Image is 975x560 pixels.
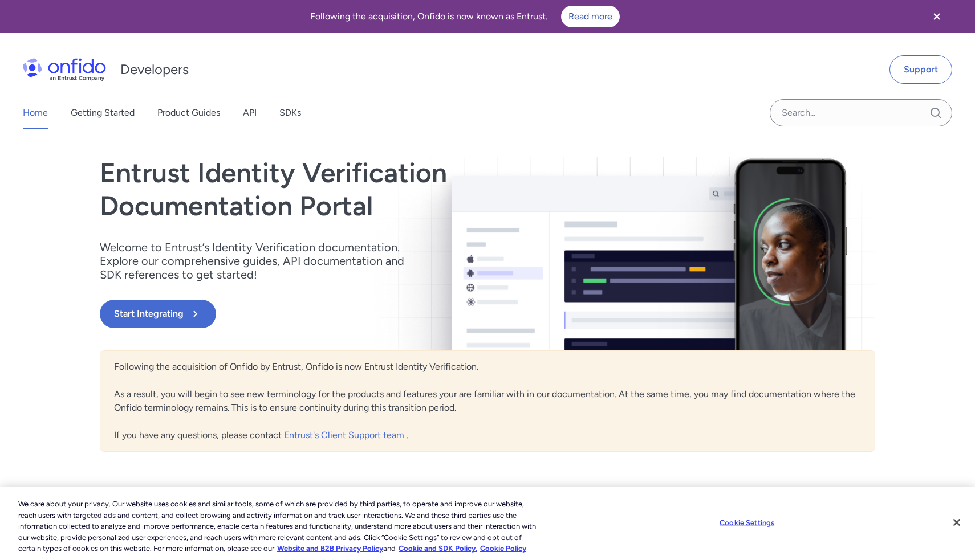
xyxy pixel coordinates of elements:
[100,300,643,328] a: Start Integrating
[120,60,189,79] h1: Developers
[71,97,135,129] a: Getting Started
[889,55,952,84] a: Support
[480,544,526,553] a: Cookie Policy
[100,300,216,328] button: Start Integrating
[23,58,106,81] img: Onfido Logo
[100,483,875,505] h3: Integrating with Entrust
[18,498,537,554] div: We care about your privacy. Our website uses cookies and similar tools, some of which are provide...
[157,97,220,129] a: Product Guides
[277,544,383,553] a: More information about our cookie policy., opens in a new tab
[100,240,419,281] p: Welcome to Entrust’s Identity Verification documentation. Explore our comprehensive guides, API d...
[561,6,620,27] a: Read more
[930,10,944,23] svg: Close banner
[284,430,407,440] a: Entrust's Client Support team
[916,2,958,31] button: Close banner
[23,97,48,129] a: Home
[770,99,952,126] input: Onfido search input field
[944,510,969,535] button: Close
[399,544,477,553] a: Cookie and SDK Policy.
[100,157,643,222] h1: Entrust Identity Verification Documentation Portal
[100,350,875,452] div: Following the acquisition of Onfido by Entrust, Onfido is now Entrust Identity Verification. As a...
[14,6,916,27] div: Following the acquisition, Onfido is now known as Entrust.
[243,97,257,129] a: API
[279,97,301,129] a: SDKs
[712,512,783,534] button: Cookie Settings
